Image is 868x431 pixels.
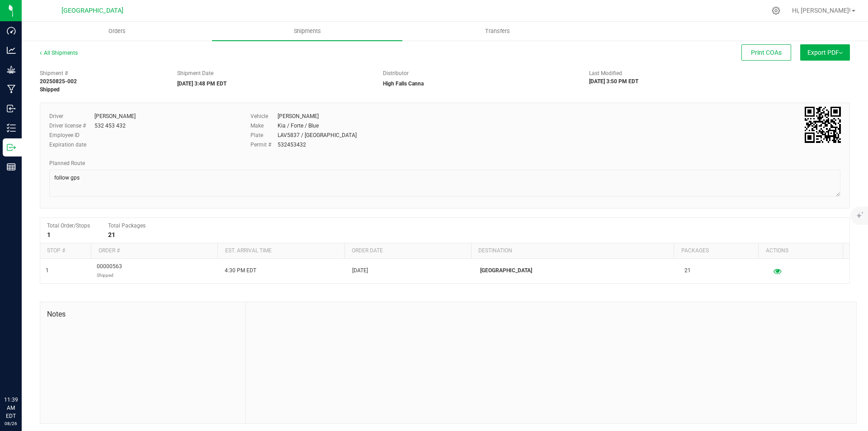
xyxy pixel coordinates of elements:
div: LAV5837 / [GEOGRAPHIC_DATA] [278,131,357,139]
label: Driver license # [49,122,94,130]
a: Orders [22,22,212,41]
label: Expiration date [49,141,94,149]
strong: [DATE] 3:48 PM EDT [177,81,226,87]
span: 00000563 [97,262,122,279]
div: Kia / Forte / Blue [278,122,319,130]
th: Order date [344,243,471,259]
span: 1 [46,266,49,275]
strong: [DATE] 3:50 PM EDT [589,78,638,85]
strong: 21 [108,231,115,238]
th: Est. arrival time [217,243,344,259]
span: 4:30 PM EDT [225,266,256,275]
span: Notes [47,309,239,320]
th: Packages [674,243,758,259]
span: Total Packages [108,223,146,229]
div: [PERSON_NAME] [94,112,136,120]
span: Orders [96,27,138,35]
div: 532 453 432 [94,122,126,130]
label: Distributor [383,69,409,77]
inline-svg: Analytics [7,46,16,55]
th: Destination [471,243,674,259]
span: Shipment # [40,69,164,77]
span: Planned Route [49,160,85,166]
inline-svg: Manufacturing [7,85,16,94]
strong: 1 [47,231,51,238]
inline-svg: Inventory [7,123,16,133]
inline-svg: Outbound [7,143,16,152]
inline-svg: Reports [7,162,16,171]
p: Shipped [97,271,122,279]
span: [GEOGRAPHIC_DATA] [61,7,123,14]
inline-svg: Grow [7,65,16,74]
inline-svg: Inbound [7,104,16,113]
label: Employee ID [49,131,94,139]
div: [PERSON_NAME] [278,112,319,120]
label: Vehicle [250,112,278,120]
qrcode: 20250825-002 [805,107,841,143]
span: Export PDF [807,49,843,56]
label: Permit # [250,141,278,149]
p: 11:39 AM EDT [4,396,18,420]
span: Total Order/Stops [47,223,90,229]
span: Print COAs [751,49,782,56]
a: Transfers [402,22,593,41]
span: Shipments [282,27,333,35]
span: 21 [684,266,691,275]
span: Transfers [473,27,522,35]
label: Shipment Date [177,69,213,77]
div: 532453432 [278,141,306,149]
th: Actions [758,243,843,259]
label: Last Modified [589,69,622,77]
a: All Shipments [40,50,78,56]
iframe: Resource center [9,359,36,386]
strong: 20250825-002 [40,78,77,85]
label: Plate [250,131,278,139]
inline-svg: Dashboard [7,26,16,35]
label: Driver [49,112,94,120]
strong: Shipped [40,86,60,93]
img: Scan me! [805,107,841,143]
p: 08/26 [4,420,18,427]
p: [GEOGRAPHIC_DATA] [480,266,674,275]
a: Shipments [212,22,402,41]
th: Order # [91,243,217,259]
button: Print COAs [741,44,791,61]
div: Manage settings [770,6,782,15]
span: Hi, [PERSON_NAME]! [792,7,851,14]
th: Stop # [40,243,91,259]
strong: High Falls Canna [383,81,424,87]
span: [DATE] [352,266,368,275]
button: Export PDF [800,44,850,61]
label: Make [250,122,278,130]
